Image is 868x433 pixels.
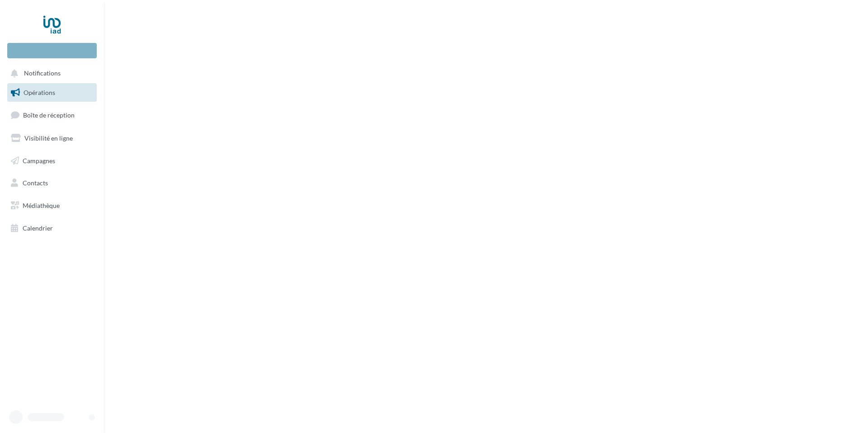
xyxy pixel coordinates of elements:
[23,202,60,209] span: Médiathèque
[24,89,55,96] span: Opérations
[5,174,99,193] a: Contacts
[23,111,75,119] span: Boîte de réception
[5,196,99,215] a: Médiathèque
[5,83,99,102] a: Opérations
[5,219,99,238] a: Calendrier
[5,105,99,125] a: Boîte de réception
[24,70,61,77] span: Notifications
[23,179,48,187] span: Contacts
[5,151,99,170] a: Campagnes
[23,224,53,232] span: Calendrier
[24,134,73,142] span: Visibilité en ligne
[23,156,55,164] span: Campagnes
[5,129,99,148] a: Visibilité en ligne
[7,43,97,58] div: Nouvelle campagne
